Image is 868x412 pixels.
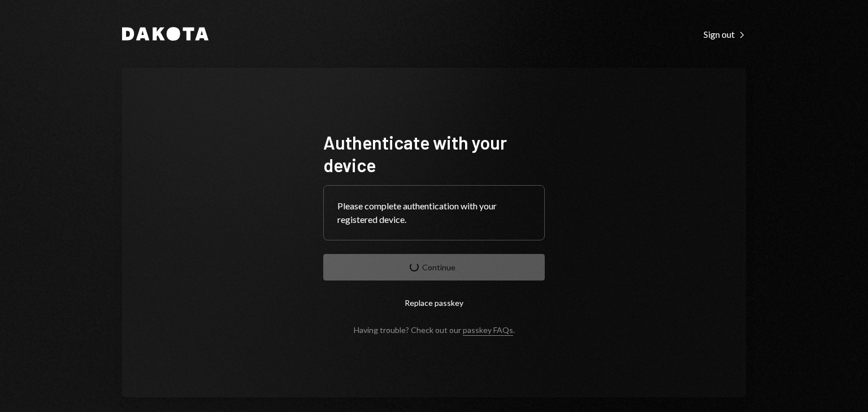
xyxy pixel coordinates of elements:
div: Sign out [704,29,746,40]
div: Please complete authentication with your registered device. [337,199,531,226]
a: passkey FAQs [463,325,513,336]
div: Having trouble? Check out our . [354,325,515,335]
h1: Authenticate with your device [323,131,545,176]
a: Sign out [704,28,746,40]
button: Replace passkey [323,290,545,316]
